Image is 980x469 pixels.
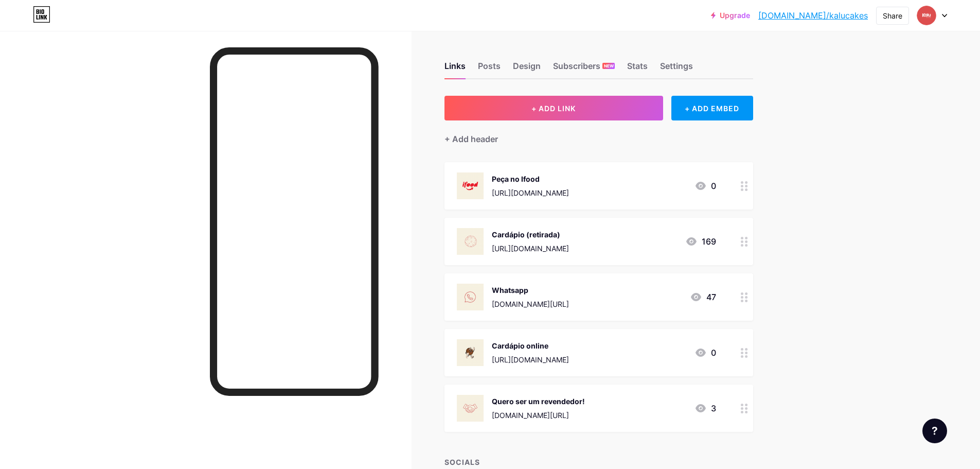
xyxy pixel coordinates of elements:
[492,285,569,296] div: Whatsapp
[444,133,498,145] div: + Add header
[694,180,716,192] div: 0
[492,299,569,309] div: [DOMAIN_NAME][URL]
[444,457,753,467] div: SOCIALS
[492,340,569,351] div: Cardápio online
[444,60,466,78] div: Links
[917,6,936,25] img: kalucakes
[671,96,753,120] div: + ADD EMBED
[478,60,501,78] div: Posts
[492,173,569,184] div: Peça no Ifood
[492,229,569,240] div: Cardápio (retirada)
[457,284,484,310] img: Whatsapp
[694,402,716,414] div: 3
[457,172,484,199] img: Peça no Ifood
[758,9,868,22] a: [DOMAIN_NAME]/kalucakes
[492,396,585,407] div: Quero ser um revendedor!
[492,243,569,254] div: [URL][DOMAIN_NAME]
[883,10,902,21] div: Share
[660,60,693,78] div: Settings
[531,104,576,113] span: + ADD LINK
[492,410,585,421] div: [DOMAIN_NAME][URL]
[694,346,716,359] div: 0
[553,60,615,78] div: Subscribers
[627,60,648,78] div: Stats
[711,11,750,20] a: Upgrade
[444,96,663,120] button: + ADD LINK
[492,187,569,198] div: [URL][DOMAIN_NAME]
[457,395,484,422] img: Quero ser um revendedor!
[457,339,484,366] img: Cardápio online
[492,354,569,365] div: [URL][DOMAIN_NAME]
[690,291,716,303] div: 47
[513,60,541,78] div: Design
[685,235,716,248] div: 169
[457,228,484,255] img: Cardápio (retirada)
[604,63,614,69] span: NEW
